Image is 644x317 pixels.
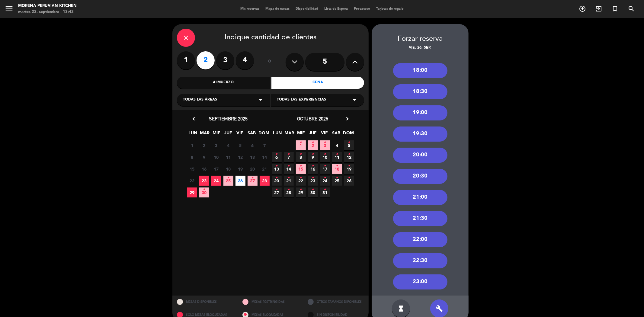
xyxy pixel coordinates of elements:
[260,176,270,186] span: 28
[312,161,314,171] i: •
[393,148,447,163] div: 20:00
[262,7,293,11] span: Mapa de mesas
[308,140,318,150] span: 2
[393,63,447,78] div: 18:00
[332,140,342,150] span: 4
[312,173,314,183] i: •
[324,161,326,171] i: •
[276,161,278,171] i: •
[296,152,306,162] span: 8
[336,173,338,183] i: •
[321,7,351,11] span: Lista de Espera
[332,176,342,186] span: 25
[300,173,302,183] i: •
[177,51,195,69] label: 1
[284,187,294,197] span: 28
[320,187,330,197] span: 31
[324,138,326,147] i: •
[308,187,318,197] span: 30
[628,5,635,12] i: search
[223,130,233,139] span: JUE
[5,4,14,15] button: menu
[235,176,245,186] span: 26
[284,152,294,162] span: 7
[187,176,197,186] span: 22
[348,161,350,171] i: •
[393,253,447,268] div: 22:30
[235,152,245,162] span: 12
[348,138,350,147] i: •
[293,7,321,11] span: Disponibilidad
[199,140,209,150] span: 2
[272,187,282,197] span: 27
[248,140,258,150] span: 6
[187,164,197,174] span: 15
[223,140,233,150] span: 4
[344,152,354,162] span: 12
[288,185,290,194] i: •
[611,5,619,12] i: turned_in_not
[248,176,258,186] span: 27
[260,51,280,72] div: ó
[296,140,306,150] span: 1
[320,164,330,174] span: 17
[300,161,302,171] i: •
[237,7,262,11] span: Mis reservas
[200,130,210,139] span: MAR
[344,116,351,122] i: chevron_right
[18,3,77,9] div: Morena Peruvian Kitchen
[284,164,294,174] span: 14
[273,130,283,139] span: LUN
[199,187,209,197] span: 30
[183,97,217,103] span: Todas las áreas
[199,176,209,186] span: 23
[187,187,197,197] span: 29
[372,45,469,51] div: vie. 26, sep.
[211,140,221,150] span: 3
[272,164,282,174] span: 13
[308,130,318,139] span: JUE
[300,138,302,147] i: •
[296,130,306,139] span: MIE
[308,164,318,174] span: 16
[336,161,338,171] i: •
[393,126,447,142] div: 19:30
[288,149,290,159] i: •
[324,185,326,194] i: •
[216,51,234,69] label: 3
[312,138,314,147] i: •
[348,149,350,159] i: •
[312,149,314,159] i: •
[308,152,318,162] span: 9
[260,140,270,150] span: 7
[187,152,197,162] span: 8
[209,116,248,122] span: septiembre 2025
[272,152,282,162] span: 6
[248,164,258,174] span: 20
[182,34,190,41] i: close
[191,116,197,122] i: chevron_left
[276,173,278,183] i: •
[332,164,342,174] span: 18
[223,176,233,186] span: 25
[271,77,364,89] div: Cena
[211,176,221,186] span: 24
[332,152,342,162] span: 11
[227,173,229,183] i: •
[300,185,302,194] i: •
[277,97,326,103] span: Todas las experiencias
[288,173,290,183] i: •
[235,164,245,174] span: 19
[343,130,353,139] span: DOM
[393,84,447,99] div: 18:30
[211,164,221,174] span: 17
[296,164,306,174] span: 15
[300,149,302,159] i: •
[393,169,447,184] div: 20:30
[199,164,209,174] span: 16
[393,190,447,205] div: 21:00
[177,29,364,47] div: Indique cantidad de clientes
[373,7,407,11] span: Tarjetas de regalo
[348,173,350,183] i: •
[223,164,233,174] span: 18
